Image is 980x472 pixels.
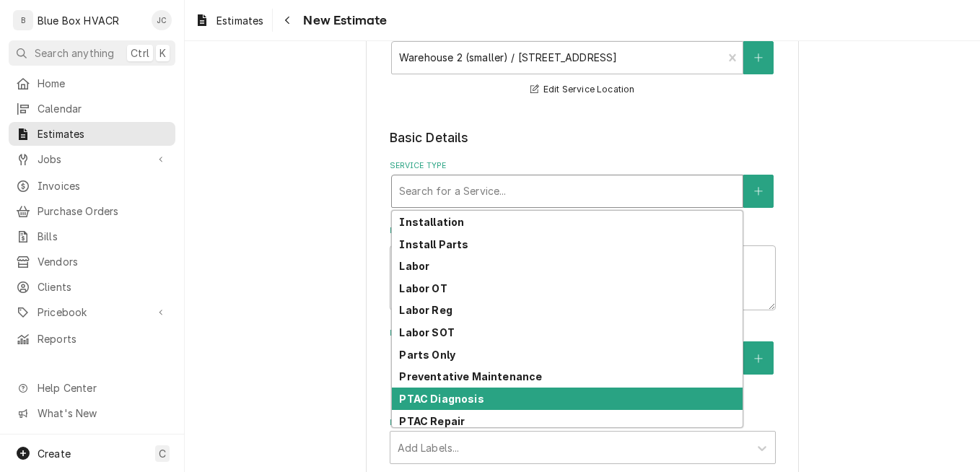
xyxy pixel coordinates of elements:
[38,76,168,91] span: Home
[38,380,167,395] span: Help Center
[754,354,763,364] svg: Create New Equipment
[399,415,465,427] strong: PTAC Repair
[528,81,637,99] button: Edit Service Location
[9,250,175,274] a: Vendors
[399,304,452,316] strong: Labor Reg
[38,279,168,294] span: Clients
[152,10,172,30] div: Josh Canfield's Avatar
[38,101,168,116] span: Calendar
[38,331,168,346] span: Reports
[9,376,175,400] a: Go to Help Center
[38,229,168,244] span: Bills
[9,199,175,223] a: Purchase Orders
[159,45,166,61] span: K
[38,178,168,193] span: Invoices
[390,225,776,237] label: Reason For Call
[390,328,776,399] div: Equipment
[9,174,175,198] a: Invoices
[35,45,114,61] span: Search anything
[189,9,269,32] a: Estimates
[38,254,168,269] span: Vendors
[131,45,149,61] span: Ctrl
[38,152,146,167] span: Jobs
[743,41,774,74] button: Create New Location
[399,393,484,405] strong: PTAC Diagnosis
[38,13,119,28] div: Blue Box HVACR
[9,97,175,121] a: Calendar
[299,11,387,30] span: New Estimate
[399,238,468,250] strong: Install Parts
[390,27,776,98] div: Service Location
[399,326,454,338] strong: Labor SOT
[9,275,175,299] a: Clients
[743,175,774,208] button: Create New Service
[754,186,763,196] svg: Create New Service
[159,446,166,461] span: C
[38,406,167,421] span: What's New
[9,300,175,324] a: Go to Pricebook
[399,370,542,383] strong: Preventative Maintenance
[399,260,429,272] strong: Labor
[38,204,168,219] span: Purchase Orders
[390,225,776,310] div: Reason For Call
[390,328,776,339] label: Equipment
[9,122,175,146] a: Estimates
[9,147,175,171] a: Go to Jobs
[38,126,168,141] span: Estimates
[9,71,175,95] a: Home
[216,13,263,28] span: Estimates
[276,9,299,32] button: Navigate back
[9,327,175,351] a: Reports
[390,417,776,464] div: Labels
[390,160,776,207] div: Service Type
[743,341,774,375] button: Create New Equipment
[390,417,776,429] label: Labels
[390,128,776,147] legend: Basic Details
[13,10,33,30] div: B
[9,224,175,248] a: Bills
[399,282,447,294] strong: Labor OT
[38,305,146,320] span: Pricebook
[399,216,464,228] strong: Installation
[9,401,175,425] a: Go to What's New
[38,447,71,460] span: Create
[152,10,172,30] div: JC
[399,349,455,361] strong: Parts Only
[9,40,175,66] button: Search anythingCtrlK
[390,160,776,172] label: Service Type
[754,53,763,63] svg: Create New Location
